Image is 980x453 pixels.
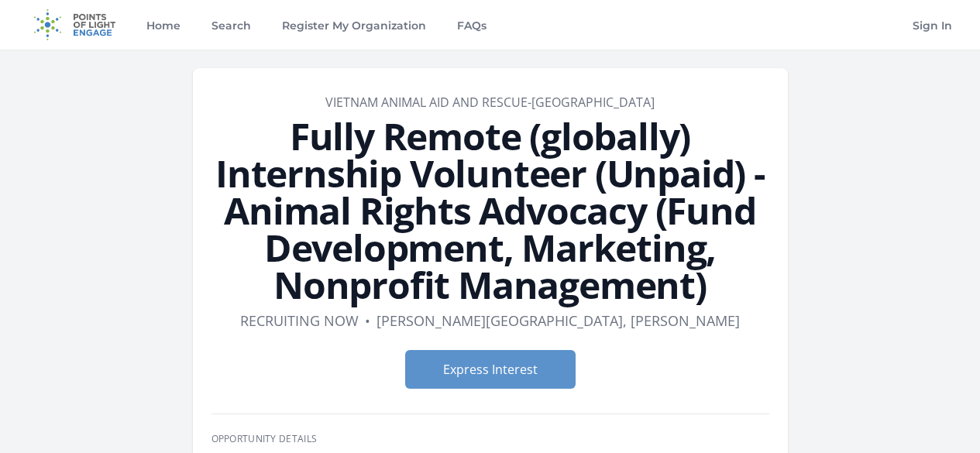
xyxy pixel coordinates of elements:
h1: Fully Remote (globally) Internship Volunteer (Unpaid) - Animal Rights Advocacy (Fund Development,... [211,118,769,304]
button: Express Interest [405,350,576,389]
div: • [365,310,370,331]
h3: Opportunity Details [211,433,769,445]
dd: [PERSON_NAME][GEOGRAPHIC_DATA], [PERSON_NAME] [377,310,740,331]
dd: Recruiting now [240,310,359,331]
a: Vietnam Animal Aid and Rescue-[GEOGRAPHIC_DATA] [325,94,655,111]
